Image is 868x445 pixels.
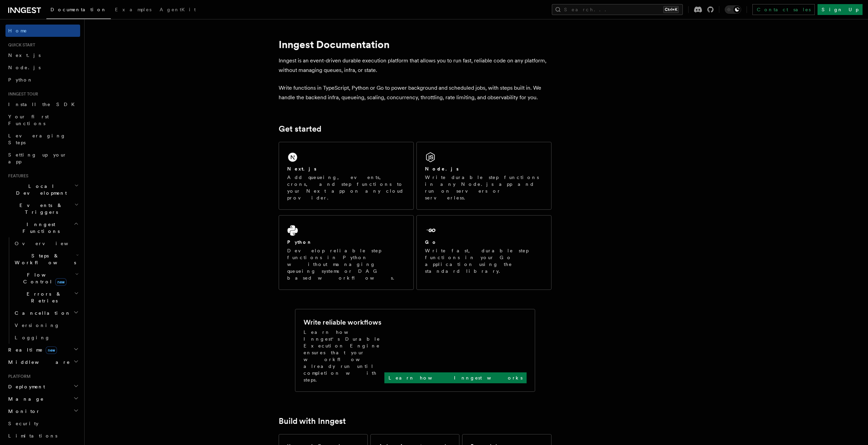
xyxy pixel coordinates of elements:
[725,5,741,14] button: Toggle dark mode
[287,239,312,246] h2: Python
[15,241,85,246] span: Overview
[287,165,317,172] h2: Next.js
[5,74,80,86] a: Python
[752,4,815,15] a: Contact sales
[5,344,80,356] button: Realtimenew
[287,174,405,201] p: Add queueing, events, crons, and step functions to your Next app on any cloud provider.
[5,237,80,344] div: Inngest Functions
[8,77,33,83] span: Python
[5,183,74,196] span: Local Development
[5,42,35,48] span: Quick start
[5,110,80,130] a: Your first Functions
[416,142,551,210] a: Node.jsWrite durable step functions in any Node.js app and run on servers or serverless.
[115,7,151,12] span: Examples
[279,416,346,426] a: Build with Inngest
[50,7,107,12] span: Documentation
[8,114,49,126] span: Your first Functions
[5,91,38,97] span: Inngest tour
[279,215,414,290] a: PythonDevelop reliable step functions in Python without managing queueing systems or DAG based wo...
[388,374,523,381] p: Learn how Inngest works
[425,247,543,275] p: Write fast, durable step functions in your Go application using the standard library.
[8,133,66,145] span: Leveraging Steps
[5,180,80,199] button: Local Development
[5,202,74,216] span: Events & Triggers
[5,356,80,368] button: Middleware
[304,329,384,383] p: Learn how Inngest's Durable Execution Engine ensures that your workflow already run until complet...
[304,317,381,327] h2: Write reliable workflows
[279,124,321,134] a: Get started
[279,142,414,210] a: Next.jsAdd queueing, events, crons, and step functions to your Next app on any cloud provider.
[5,408,40,415] span: Monitor
[416,215,551,290] a: GoWrite fast, durable step functions in your Go application using the standard library.
[552,4,683,15] button: Search...Ctrl+K
[12,310,71,316] span: Cancellation
[663,6,679,13] kbd: Ctrl+K
[5,383,45,390] span: Deployment
[5,218,80,237] button: Inngest Functions
[8,152,67,164] span: Setting up your app
[12,237,80,250] a: Overview
[5,221,74,235] span: Inngest Functions
[5,430,80,442] a: Limitations
[279,83,551,102] p: Write functions in TypeScript, Python or Go to power background and scheduled jobs, with steps bu...
[8,421,39,426] span: Security
[5,98,80,110] a: Install the SDK
[12,331,80,344] a: Logging
[5,130,80,149] a: Leveraging Steps
[55,278,67,286] span: new
[111,2,156,18] a: Examples
[5,149,80,168] a: Setting up your app
[12,319,80,331] a: Versioning
[12,269,80,288] button: Flow Controlnew
[425,165,459,172] h2: Node.js
[5,173,28,179] span: Features
[5,396,44,402] span: Manage
[156,2,200,18] a: AgentKit
[5,374,31,379] span: Platform
[5,393,80,405] button: Manage
[5,61,80,74] a: Node.js
[279,56,551,75] p: Inngest is an event-driven durable execution platform that allows you to run fast, reliable code ...
[12,307,80,319] button: Cancellation
[5,417,80,430] a: Security
[160,7,196,12] span: AgentKit
[8,102,79,107] span: Install the SDK
[5,199,80,218] button: Events & Triggers
[5,346,57,353] span: Realtime
[5,381,80,393] button: Deployment
[15,335,50,340] span: Logging
[12,252,76,266] span: Steps & Workflows
[384,372,527,383] a: Learn how Inngest works
[279,38,551,50] h1: Inngest Documentation
[12,250,80,269] button: Steps & Workflows
[425,239,437,246] h2: Go
[8,65,41,70] span: Node.js
[5,405,80,417] button: Monitor
[8,53,41,58] span: Next.js
[8,433,57,439] span: Limitations
[15,323,60,328] span: Versioning
[287,247,405,281] p: Develop reliable step functions in Python without managing queueing systems or DAG based workflows.
[425,174,543,201] p: Write durable step functions in any Node.js app and run on servers or serverless.
[46,2,111,19] a: Documentation
[8,27,27,34] span: Home
[5,49,80,61] a: Next.js
[12,271,75,285] span: Flow Control
[12,288,80,307] button: Errors & Retries
[12,291,74,304] span: Errors & Retries
[5,25,80,37] a: Home
[818,4,863,15] a: Sign Up
[5,359,70,366] span: Middleware
[46,346,57,354] span: new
